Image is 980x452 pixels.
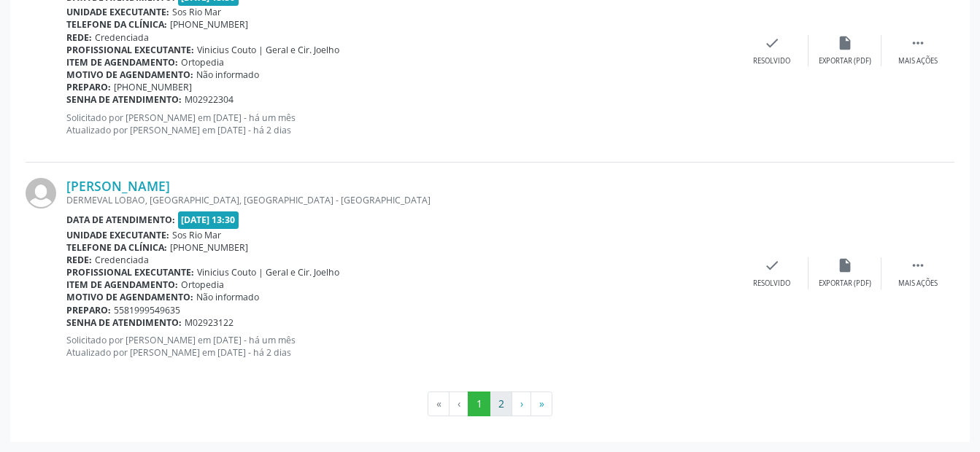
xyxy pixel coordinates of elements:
div: Mais ações [898,56,938,66]
span: Não informado [196,291,259,303]
b: Unidade executante: [66,229,169,241]
b: Profissional executante: [66,266,194,278]
span: Não informado [196,69,259,81]
i:  [910,257,926,273]
p: Solicitado por [PERSON_NAME] em [DATE] - há um mês Atualizado por [PERSON_NAME] em [DATE] - há 2 ... [66,334,736,359]
p: Solicitado por [PERSON_NAME] em [DATE] - há um mês Atualizado por [PERSON_NAME] em [DATE] - há 2 ... [66,112,736,136]
span: Vinicius Couto | Geral e Cir. Joelho [197,44,339,56]
span: [DATE] 13:30 [178,211,239,228]
b: Rede: [66,31,92,44]
span: Ortopedia [181,56,224,69]
div: Exportar (PDF) [819,278,871,289]
span: 5581999549635 [114,304,180,316]
a: [PERSON_NAME] [66,178,170,194]
div: Exportar (PDF) [819,56,871,66]
button: Go to page 2 [490,391,512,416]
b: Item de agendamento: [66,278,178,291]
span: Vinicius Couto | Geral e Cir. Joelho [197,266,339,278]
i: insert_drive_file [837,257,853,273]
b: Telefone da clínica: [66,241,167,254]
b: Motivo de agendamento: [66,291,193,303]
span: M02923122 [185,316,234,329]
div: Resolvido [753,56,790,66]
span: Sos Rio Mar [172,229,221,241]
i: check [764,35,780,51]
b: Senha de atendimento: [66,316,182,329]
i: check [764,257,780,273]
span: Credenciada [95,254,149,266]
div: DERMEVAL LOBAO, [GEOGRAPHIC_DATA], [GEOGRAPHIC_DATA] - [GEOGRAPHIC_DATA] [66,194,736,206]
span: [PHONE_NUMBER] [114,81,192,93]
b: Rede: [66,254,92,266]
b: Senha de atendimento: [66,93,182,106]
b: Profissional executante: [66,44,194,56]
span: Ortopedia [181,278,224,291]
b: Data de atendimento: [66,214,175,226]
b: Unidade executante: [66,6,169,18]
span: Sos Rio Mar [172,6,221,18]
i: insert_drive_file [837,35,853,51]
span: [PHONE_NUMBER] [170,241,248,254]
span: Credenciada [95,31,149,44]
b: Telefone da clínica: [66,18,167,31]
button: Go to page 1 [468,391,490,416]
b: Item de agendamento: [66,56,178,69]
span: M02922304 [185,93,234,106]
span: [PHONE_NUMBER] [170,18,248,31]
button: Go to next page [512,391,531,416]
ul: Pagination [26,391,954,416]
b: Preparo: [66,81,111,93]
b: Motivo de agendamento: [66,69,193,81]
b: Preparo: [66,304,111,316]
i:  [910,35,926,51]
button: Go to last page [530,391,552,416]
img: img [26,178,56,209]
div: Resolvido [753,278,790,289]
div: Mais ações [898,278,938,289]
